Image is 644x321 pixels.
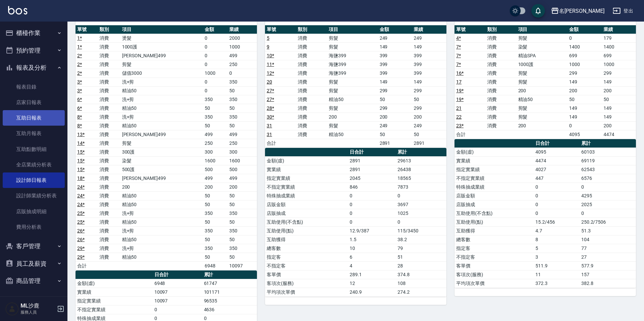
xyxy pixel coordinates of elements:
[567,86,602,95] td: 200
[455,218,534,226] td: 互助使用(點)
[412,95,446,104] td: 50
[348,165,396,174] td: 2891
[228,113,257,121] td: 350
[267,123,272,128] a: 31
[517,34,568,42] td: 剪髮
[98,191,120,200] td: 消費
[120,95,203,104] td: 洗+剪
[120,183,203,191] td: 200
[120,148,203,156] td: 300護
[203,25,228,34] th: 金額
[3,204,65,219] a: 店販抽成明細
[348,200,396,209] td: 0
[486,51,517,60] td: 消費
[517,25,568,34] th: 項目
[203,226,228,235] td: 350
[412,60,446,69] td: 399
[412,130,446,139] td: 50
[534,165,579,174] td: 4027
[602,60,636,69] td: 1000
[228,218,257,226] td: 50
[120,34,203,42] td: 燙髮
[412,86,446,95] td: 299
[327,113,378,121] td: 200
[517,113,568,121] td: 剪髮
[228,104,257,113] td: 50
[378,77,412,86] td: 149
[3,24,65,42] button: 櫃檯作業
[265,156,348,165] td: 金額(虛)
[203,209,228,218] td: 350
[296,121,327,130] td: 消費
[548,4,607,18] button: 名[PERSON_NAME]
[455,165,534,174] td: 指定實業績
[296,34,327,42] td: 消費
[98,34,120,42] td: 消費
[378,51,412,60] td: 399
[228,121,257,130] td: 50
[567,104,602,113] td: 149
[486,86,517,95] td: 消費
[5,302,19,316] img: Person
[567,95,602,104] td: 50
[228,200,257,209] td: 50
[602,51,636,60] td: 699
[296,130,327,139] td: 消費
[534,200,579,209] td: 0
[534,209,579,218] td: 0
[602,130,636,139] td: 4474
[602,25,636,34] th: 業績
[267,79,272,85] a: 20
[348,226,396,235] td: 12.9/387
[378,25,412,34] th: 金額
[348,209,396,218] td: 0
[120,209,203,218] td: 洗+剪
[517,69,568,77] td: 剪髮
[228,25,257,34] th: 業績
[98,130,120,139] td: 消費
[228,139,257,148] td: 250
[517,121,568,130] td: 200
[120,25,203,34] th: 項目
[378,113,412,121] td: 200
[98,86,120,95] td: 消費
[203,200,228,209] td: 50
[567,69,602,77] td: 299
[203,183,228,191] td: 200
[98,183,120,191] td: 消費
[378,42,412,51] td: 149
[120,156,203,165] td: 染髮
[486,42,517,51] td: 消費
[456,114,462,120] a: 22
[396,226,446,235] td: 115/3450
[228,95,257,104] td: 350
[203,95,228,104] td: 350
[98,51,120,60] td: 消費
[412,25,446,34] th: 業績
[203,86,228,95] td: 0
[348,183,396,191] td: 846
[120,86,203,95] td: 精油50
[580,218,636,226] td: 250.2/7506
[98,209,120,218] td: 消費
[228,174,257,183] td: 499
[378,60,412,69] td: 399
[602,113,636,121] td: 149
[98,113,120,121] td: 消費
[265,25,296,34] th: 單號
[228,191,257,200] td: 50
[378,130,412,139] td: 50
[120,174,203,183] td: [PERSON_NAME]499
[120,60,203,69] td: 剪髮
[327,69,378,77] td: 海鹽399
[567,51,602,60] td: 699
[580,200,636,209] td: 2025
[455,25,486,34] th: 單號
[265,148,446,297] table: a dense table
[412,121,446,130] td: 249
[396,218,446,226] td: 0
[602,95,636,104] td: 50
[455,139,636,288] table: a dense table
[455,183,534,191] td: 特殊抽成業績
[486,95,517,104] td: 消費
